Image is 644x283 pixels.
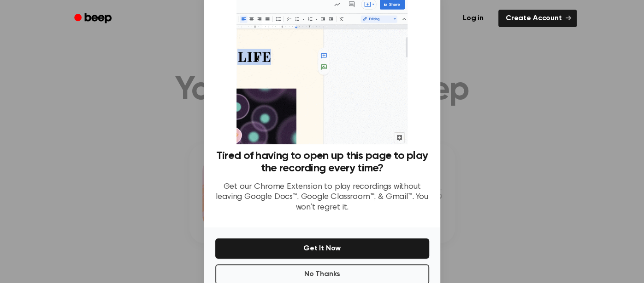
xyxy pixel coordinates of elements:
p: Get our Chrome Extension to play recordings without leaving Google Docs™, Google Classroom™, & Gm... [215,182,429,213]
button: Get It Now [215,238,429,259]
a: Log in [454,8,493,29]
a: Beep [68,10,120,28]
h3: Tired of having to open up this page to play the recording every time? [215,150,429,175]
a: Create Account [498,10,577,27]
